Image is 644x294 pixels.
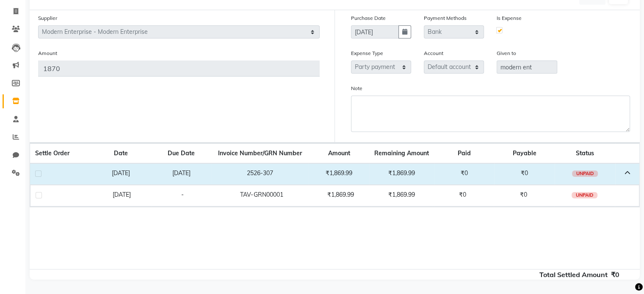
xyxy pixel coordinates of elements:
[91,163,151,185] td: [DATE]
[434,163,494,185] td: ₹0
[424,14,467,22] label: Payment Methods
[494,144,555,164] th: Payable
[23,269,619,280] div: Total Settled Amount ₹0
[38,49,57,57] label: Amount
[91,144,151,164] th: Date
[497,49,516,57] label: Given to
[310,185,371,206] td: ₹1,869.99
[151,163,212,185] td: [DATE]
[213,185,310,206] td: TAV-GRN00001
[351,85,362,92] label: Note
[497,14,522,22] label: Is Expense
[91,185,152,206] td: [DATE]
[309,163,369,185] td: ₹1,869.99
[369,144,434,164] th: Remaining Amount
[497,60,557,74] input: Given to
[432,185,493,206] td: ₹0
[369,163,434,185] td: ₹1,869.99
[38,60,320,77] input: Enter Amount
[152,185,213,206] td: -
[572,170,598,177] span: UNPAID
[351,49,383,57] label: Expense Type
[494,163,555,185] td: ₹0
[309,144,369,164] th: Amount
[30,144,91,164] th: Settle Order
[434,144,494,164] th: Paid
[351,14,386,22] label: Purchase Date
[38,14,57,22] label: Supplier
[424,49,443,57] label: Account
[211,163,309,185] td: 2526-307
[211,144,309,164] th: Invoice Number/GRN Number
[151,144,212,164] th: Due Date
[572,192,597,198] span: UNPAID
[555,144,615,164] th: Status
[493,185,554,206] td: ₹0
[371,185,432,206] td: ₹1,869.99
